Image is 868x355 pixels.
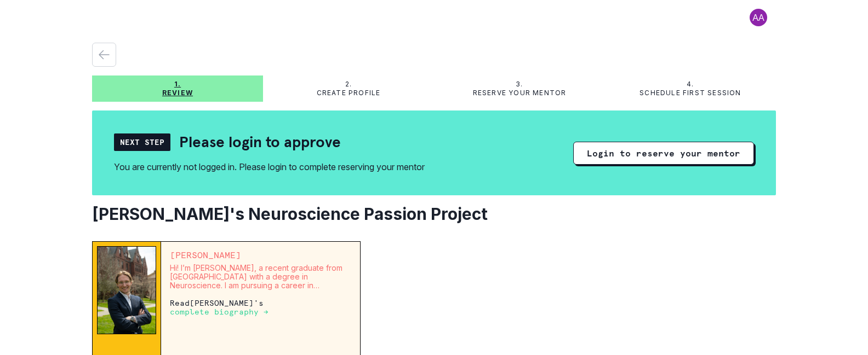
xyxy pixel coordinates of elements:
[170,251,351,259] p: [PERSON_NAME]
[170,264,351,290] p: Hi! I’m [PERSON_NAME], a recent graduate from [GEOGRAPHIC_DATA] with a degree in Neuroscience. I ...
[639,89,741,97] p: Schedule first session
[317,89,381,97] p: Create profile
[170,307,269,316] p: complete biography →
[687,80,694,89] p: 4.
[114,160,425,173] div: You are currently not logged in. Please login to complete reserving your mentor
[174,80,181,89] p: 1.
[92,204,776,224] h2: [PERSON_NAME]'s Neuroscience Passion Project
[741,9,776,26] button: profile picture
[573,142,754,165] button: Login to reserve your mentor
[97,246,156,334] img: Mentor Image
[179,132,341,152] h2: Please login to approve
[170,299,351,316] p: Read [PERSON_NAME] 's
[114,133,170,151] div: Next Step
[345,80,352,89] p: 2.
[516,80,523,89] p: 3.
[162,89,193,97] p: Review
[473,89,567,97] p: Reserve your mentor
[170,307,269,316] a: complete biography →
